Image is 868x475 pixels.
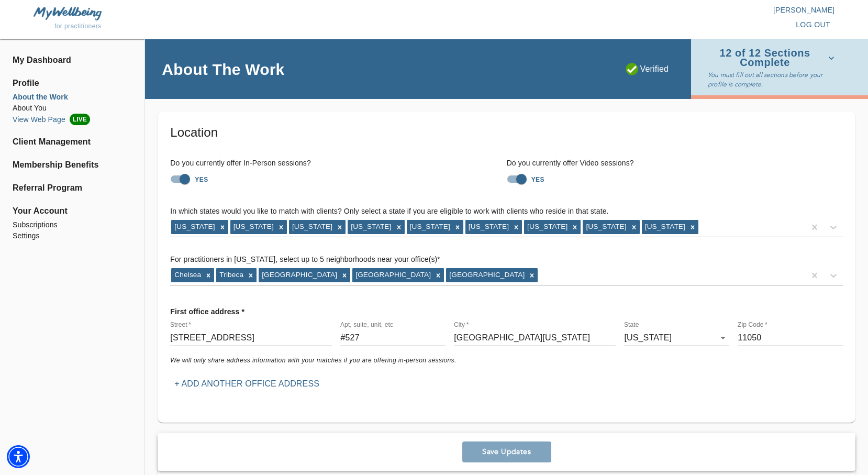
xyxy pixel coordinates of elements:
[13,136,132,148] a: Client Management
[626,63,669,75] p: Verified
[13,182,132,194] a: Referral Program
[13,77,132,90] span: Profile
[170,124,843,141] h5: Location
[170,206,843,217] h6: In which states would you like to match with clients? Only select a state if you are eligible to ...
[624,329,729,346] div: [US_STATE]
[259,268,339,282] div: [GEOGRAPHIC_DATA]
[738,322,767,328] label: Zip Code
[7,445,30,468] div: Accessibility Menu
[348,220,393,234] div: [US_STATE]
[13,114,132,125] a: View Web PageLIVE
[13,114,132,125] li: View Web Page
[289,220,334,234] div: [US_STATE]
[407,220,452,234] div: [US_STATE]
[796,18,830,31] span: log out
[13,159,132,171] a: Membership Benefits
[642,220,687,234] div: [US_STATE]
[170,254,843,266] h6: For practitioners in [US_STATE], select up to 5 neighborhoods near your office(s) *
[170,322,191,328] label: Street
[174,378,319,390] p: + Add another office address
[170,374,324,393] button: + Add another office address
[13,92,132,103] a: About the Work
[171,220,216,234] div: [US_STATE]
[465,220,510,234] div: [US_STATE]
[170,158,506,169] h6: Do you currently offer In-Person sessions?
[531,176,544,183] strong: YES
[524,220,569,234] div: [US_STATE]
[170,357,456,364] i: We will only share address information with your matches if you are offering in-person sessions.
[195,176,208,183] strong: YES
[708,70,839,89] p: You must fill out all sections before your profile is complete.
[434,5,834,15] p: [PERSON_NAME]
[13,54,132,67] a: My Dashboard
[792,15,834,35] button: log out
[454,322,469,328] label: City
[230,220,275,234] div: [US_STATE]
[507,158,843,169] h6: Do you currently offer Video sessions?
[34,7,102,20] img: MyWellbeing
[13,205,132,217] span: Your Account
[13,103,132,114] a: About You
[54,23,102,30] span: for practitioners
[340,322,393,328] label: Apt, suite, unit, etc
[446,268,526,282] div: [GEOGRAPHIC_DATA]
[708,46,839,70] button: 12 of 12 Sections Complete
[170,302,244,321] p: First office address *
[624,322,639,328] label: State
[708,49,834,67] span: 12 of 12 Sections Complete
[13,219,132,230] a: Subscriptions
[171,268,203,282] div: Chelsea
[583,220,628,234] div: [US_STATE]
[162,60,284,79] h4: About The Work
[216,268,245,282] div: Tribeca
[13,230,132,241] a: Settings
[352,268,432,282] div: [GEOGRAPHIC_DATA]
[70,114,90,125] span: LIVE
